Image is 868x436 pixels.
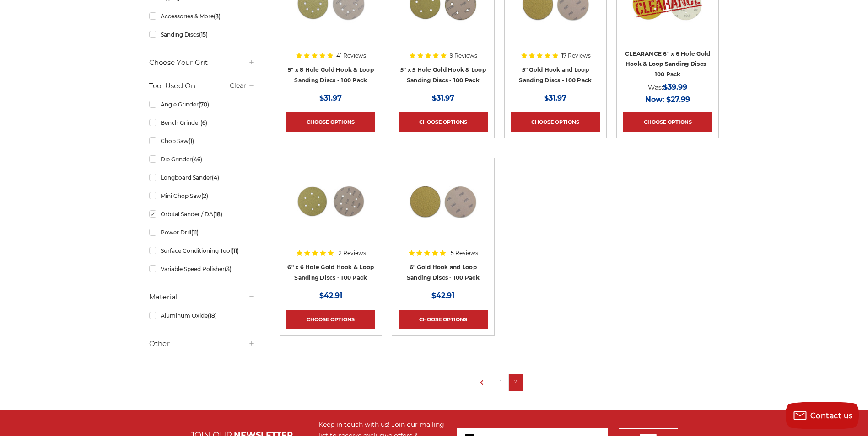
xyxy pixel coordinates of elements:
[450,53,477,58] span: 9 Reviews
[286,165,375,253] a: 6 inch 6 hole hook and loop sanding disc
[149,243,255,259] a: Surface Conditioning Tool
[400,66,486,84] a: 5" x 5 Hole Gold Hook & Loop Sanding Discs - 100 Pack
[286,310,375,329] a: Choose Options
[810,411,853,420] span: Contact us
[149,27,255,43] a: Sanding Discs
[511,377,520,387] a: 2
[544,94,566,102] span: $31.97
[337,250,366,256] span: 12 Reviews
[208,312,217,319] span: (18)
[287,264,374,281] a: 6" x 6 Hole Gold Hook & Loop Sanding Discs - 100 Pack
[666,95,690,104] span: $27.99
[212,174,219,181] span: (4)
[149,115,255,131] a: Bench Grinder
[214,13,221,20] span: (3)
[286,112,375,132] a: Choose Options
[149,292,255,303] h5: Material
[149,188,255,204] a: Mini Chop Saw
[192,156,202,163] span: (46)
[149,338,255,349] h5: Other
[288,66,374,84] a: 5" x 8 Hole Gold Hook & Loop Sanding Discs - 100 Pack
[449,250,478,256] span: 15 Reviews
[199,101,209,108] span: (70)
[149,261,255,277] a: Variable Speed Polisher
[663,83,687,91] span: $39.99
[511,112,600,132] a: Choose Options
[399,112,487,132] a: Choose Options
[645,95,664,104] span: Now:
[149,133,255,149] a: Chop Saw
[625,50,711,78] a: CLEARANCE 6" x 6 Hole Gold Hook & Loop Sanding Discs - 100 Pack
[200,119,207,126] span: (6)
[149,8,255,24] a: Accessories & More
[149,96,255,112] a: Angle Grinder
[189,138,194,144] span: (1)
[149,57,255,68] h5: Choose Your Grit
[149,151,255,167] a: Die Grinder
[225,266,232,272] span: (3)
[399,310,487,329] a: Choose Options
[561,53,591,58] span: 17 Reviews
[294,165,367,238] img: 6 inch 6 hole hook and loop sanding disc
[431,291,454,300] span: $42.91
[149,80,255,91] h5: Tool Used On
[519,66,592,84] a: 5" Gold Hook and Loop Sanding Discs - 100 Pack
[201,192,208,199] span: (2)
[149,206,255,222] a: Orbital Sander / DA
[319,94,342,102] span: $31.97
[319,291,342,300] span: $42.91
[786,402,859,429] button: Contact us
[406,165,480,238] img: 6" inch hook & loop disc
[230,81,246,90] a: Clear
[407,264,480,281] a: 6" Gold Hook and Loop Sanding Discs - 100 Pack
[213,211,222,218] span: (18)
[432,94,454,102] span: $31.97
[496,377,506,387] a: 1
[191,229,199,236] span: (11)
[149,308,255,324] a: Aluminum Oxide
[149,170,255,186] a: Longboard Sander
[623,81,712,93] div: Was:
[336,53,366,58] span: 41 Reviews
[199,31,208,38] span: (15)
[149,224,255,240] a: Power Drill
[623,112,712,132] a: Choose Options
[399,165,487,253] a: 6" inch hook & loop disc
[232,247,239,254] span: (11)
